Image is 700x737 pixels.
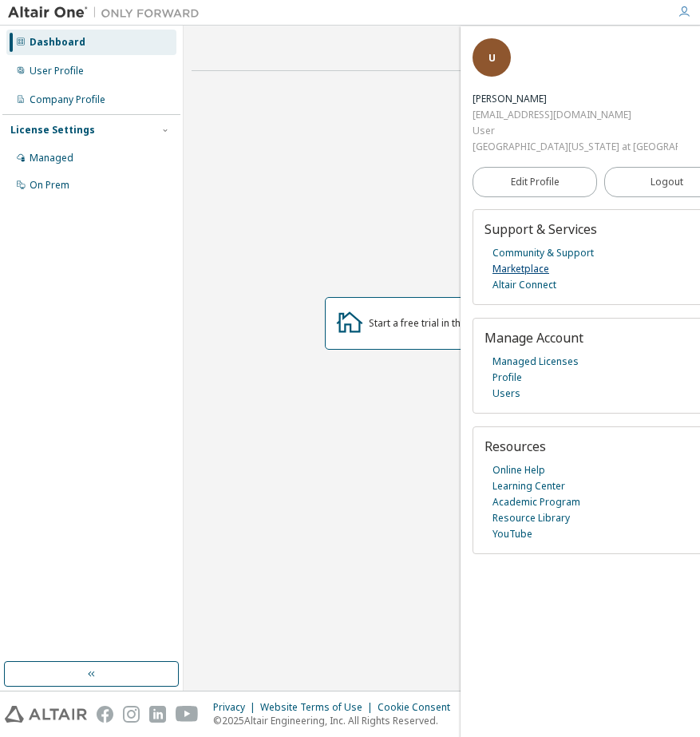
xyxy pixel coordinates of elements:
[492,386,520,402] a: Users
[492,245,594,261] a: Community & Support
[492,494,580,510] a: Academic Program
[176,706,199,723] img: youtube.svg
[149,706,166,723] img: linkedin.svg
[260,701,378,714] div: Website Terms of Use
[30,179,69,192] div: On Prem
[30,93,105,106] div: Company Profile
[511,176,560,188] span: Edit Profile
[473,123,678,139] div: User
[473,139,678,155] div: [GEOGRAPHIC_DATA][US_STATE] at [GEOGRAPHIC_DATA]
[97,706,113,723] img: facebook.svg
[492,462,545,478] a: Online Help
[30,65,84,77] div: User Profile
[213,714,460,727] p: © 2025 Altair Engineering, Inc. All Rights Reserved.
[492,478,565,494] a: Learning Center
[492,354,579,370] a: Managed Licenses
[213,701,260,714] div: Privacy
[651,174,683,190] span: Logout
[369,317,549,330] div: Start a free trial in the
[484,329,583,347] span: Manage Account
[484,220,597,238] span: Support & Services
[8,5,208,21] img: Altair One
[488,51,496,65] span: U
[492,261,549,277] a: Marketplace
[492,510,570,526] a: Resource Library
[492,526,532,542] a: YouTube
[492,277,556,293] a: Altair Connect
[473,107,678,123] div: [EMAIL_ADDRESS][DOMAIN_NAME]
[378,701,460,714] div: Cookie Consent
[473,91,678,107] div: Upkaran Singh
[10,124,95,137] div: License Settings
[30,152,73,164] div: Managed
[492,370,522,386] a: Profile
[473,167,597,197] a: Edit Profile
[484,438,546,455] span: Resources
[30,36,85,49] div: Dashboard
[123,706,140,723] img: instagram.svg
[5,706,87,723] img: altair_logo.svg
